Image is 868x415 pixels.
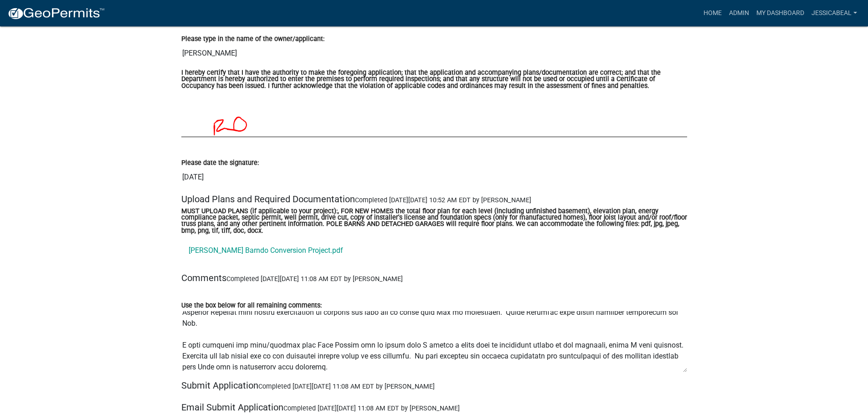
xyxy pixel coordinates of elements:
[258,383,435,390] span: Completed [DATE][DATE] 11:08 AM EDT by [PERSON_NAME]
[181,302,322,309] label: Use the box below for all remaining comments:
[808,5,861,22] a: JessicaBeal
[283,405,460,412] span: Completed [DATE][DATE] 11:08 AM EDT by [PERSON_NAME]
[181,70,687,89] label: I hereby certify that I have the authority to make the foregoing application; that the applicatio...
[181,91,657,137] img: 8NHgT9AAAABklEQVQDANVPYEG4CPKZAAAAAElFTkSuQmCC
[753,5,808,22] a: My Dashboard
[355,196,531,204] span: Completed [DATE][DATE] 10:52 AM EDT by [PERSON_NAME]
[181,194,687,205] h5: Upload Plans and Required Documentation
[226,275,403,283] span: Completed [DATE][DATE] 11:08 AM EDT by [PERSON_NAME]
[725,5,753,22] a: Admin
[181,240,687,261] a: [PERSON_NAME] Barndo Conversion Project.pdf
[181,36,324,42] label: Please type in the name of the owner/applicant:
[181,208,687,235] label: MUST UPLOAD PLANS (if applicable to your project):, FOR NEW HOMES the total floor plan for each l...
[181,160,259,166] label: Please date the signature:
[181,272,687,283] h5: Comments
[181,402,687,413] h5: Email Submit Application
[181,311,687,373] textarea: Lor ipsumd sitam Conse Adipisci el sed doeiu te inc utlabore. Et doloremag aliq enimadmi ve Quis ...
[700,5,725,22] a: Home
[181,380,687,391] h5: Submit Application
